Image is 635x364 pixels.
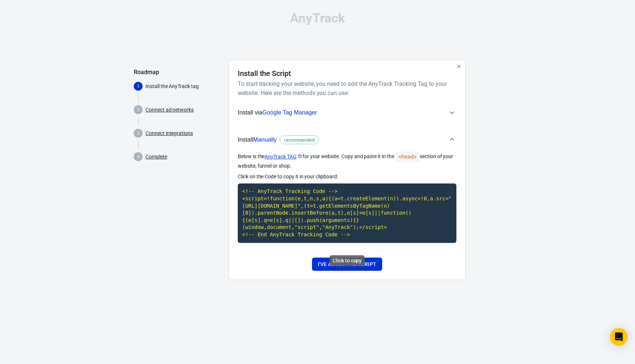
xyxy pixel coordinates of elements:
span: Install via [238,108,317,117]
text: 3 [137,131,140,136]
div: Click to copy [330,255,365,266]
h6: To start tracking your website, you need to add the AnyTrack Tracking Tag to your website. Here a... [238,79,453,98]
text: 1 [137,84,140,89]
a: Connect ad networks [146,106,194,114]
code: <head> [395,152,420,162]
text: 4 [137,154,140,159]
div: AnyTrack [134,12,501,25]
span: Google Tag Manager [262,109,317,116]
code: Click to copy [238,183,456,243]
a: Complete [146,153,167,161]
h4: Install the Script [238,69,291,78]
button: Install viaGoogle Tag Manager [238,103,456,122]
div: Open Intercom Messenger [610,328,628,346]
span: Manually [253,136,277,143]
button: I've added the script [312,258,382,271]
button: InstallManuallyrecommended [238,128,456,152]
span: recommended [281,136,317,144]
h5: Roadmap [134,69,223,76]
p: Click on the Code to copy it in your clipboard: [238,173,456,181]
span: Install [238,135,319,145]
a: Connect integrations [146,130,193,137]
p: Install the AnyTrack tag [146,83,223,90]
text: 2 [137,107,140,112]
a: AnyTrack TAG [265,153,302,161]
p: Below is the for your website. Copy and paste it in the section of your website, funnel or shop. [238,152,456,170]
